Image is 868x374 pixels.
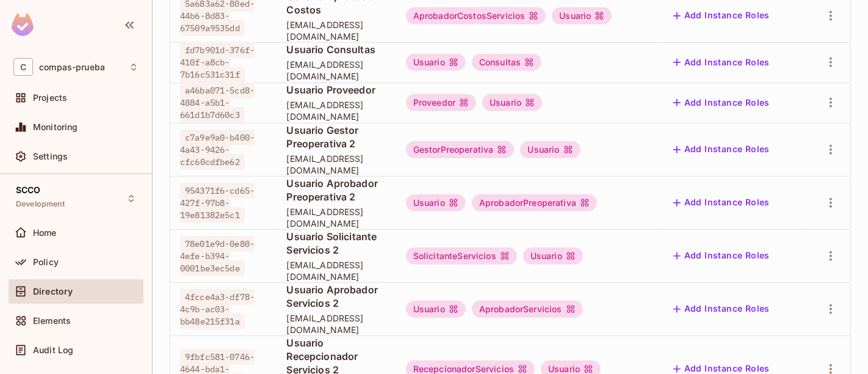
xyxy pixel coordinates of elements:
[286,153,386,176] span: [EMAIL_ADDRESS][DOMAIN_NAME]
[552,7,612,24] div: Usuario
[180,42,255,82] span: fd7b901d-376f-410f-a8cb-7b16c531c31f
[286,59,386,82] span: [EMAIL_ADDRESS][DOMAIN_NAME]
[286,206,386,229] span: [EMAIL_ADDRESS][DOMAIN_NAME]
[406,141,515,158] div: GestorPreoperativa
[33,93,67,103] span: Projects
[482,94,542,111] div: Usuario
[406,248,517,265] div: SolicitanteServicios
[286,312,386,335] span: [EMAIL_ADDRESS][DOMAIN_NAME]
[286,123,386,150] span: Usuario Gestor Preoperativa 2
[180,236,255,276] span: 78e01e9d-0e80-4efe-b394-0001be3ec5de
[668,140,775,159] button: Add Instance Roles
[180,82,255,123] span: a46ba071-5cd8-4884-a5b1-661d1b7d60c3
[406,54,466,71] div: Usuario
[406,301,466,318] div: Usuario
[16,185,41,195] span: SCCO
[523,248,583,265] div: Usuario
[180,130,255,170] span: c7a9e9a0-b400-4a43-9426-cfc60cdfbe62
[406,7,546,24] div: AprobadorCostosServicios
[406,194,466,211] div: Usuario
[33,316,71,326] span: Elements
[472,54,541,71] div: Consultas
[39,62,105,72] span: Workspace: compas-prueba
[668,246,775,266] button: Add Instance Roles
[33,122,78,132] span: Monitoring
[16,199,65,209] span: Development
[12,13,34,36] img: SReyMgAAAABJRU5ErkJggg==
[286,83,386,97] span: Usuario Proveedor
[286,19,386,42] span: [EMAIL_ADDRESS][DOMAIN_NAME]
[33,287,73,296] span: Directory
[286,283,386,310] span: Usuario Aprobador Servicios 2
[286,230,386,257] span: Usuario Solicitante Servicios 2
[33,152,68,161] span: Settings
[668,299,775,319] button: Add Instance Roles
[668,6,775,26] button: Add Instance Roles
[33,257,59,267] span: Policy
[472,301,583,318] div: AprobadorServicios
[668,93,775,112] button: Add Instance Roles
[668,193,775,213] button: Add Instance Roles
[286,177,386,204] span: Usuario Aprobador Preoperativa 2
[286,99,386,122] span: [EMAIL_ADDRESS][DOMAIN_NAME]
[668,53,775,72] button: Add Instance Roles
[286,43,386,56] span: Usuario Consultas
[13,58,33,76] span: C
[33,345,73,355] span: Audit Log
[180,183,255,223] span: 954371f6-cd65-427f-97b8-19e81382e5c1
[406,94,476,111] div: Proveedor
[286,259,386,282] span: [EMAIL_ADDRESS][DOMAIN_NAME]
[520,141,580,158] div: Usuario
[472,194,597,211] div: AprobadorPreoperativa
[180,289,255,329] span: 4fcce4a3-df78-4c9b-ac03-bb48e215f31a
[33,228,57,238] span: Home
